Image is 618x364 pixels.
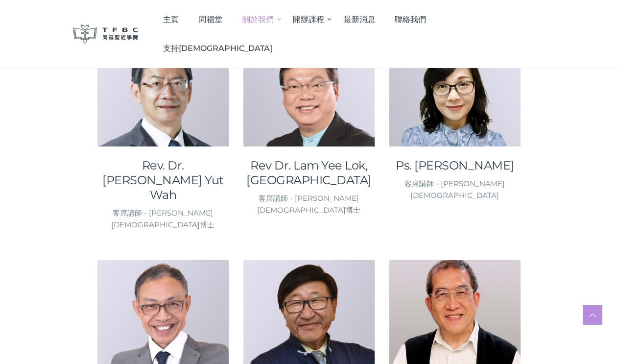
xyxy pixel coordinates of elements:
[189,5,233,34] a: 同福堂
[153,34,283,63] a: 支持[DEMOGRAPHIC_DATA]
[153,5,189,34] a: 主頁
[243,193,375,216] div: 客席講師 - [PERSON_NAME][DEMOGRAPHIC_DATA]博士
[583,305,602,325] a: Scroll to top
[73,24,139,44] img: 同福聖經學院 TFBC
[395,15,426,24] span: 聯絡我們
[199,15,222,24] span: 同福堂
[97,207,229,231] div: 客席講師 - [PERSON_NAME][DEMOGRAPHIC_DATA]博士
[385,5,436,34] a: 聯絡我們
[344,15,375,24] span: 最新消息
[389,158,521,173] a: Ps. [PERSON_NAME]
[97,158,229,202] a: Rev. Dr. [PERSON_NAME] Yut Wah
[333,5,385,34] a: 最新消息
[163,44,272,53] span: 支持[DEMOGRAPHIC_DATA]
[243,158,375,188] a: Rev Dr. Lam Yee Lok, [GEOGRAPHIC_DATA]
[283,5,334,34] a: 開辦課程
[163,15,179,24] span: 主頁
[389,178,521,201] div: 客席講師 - [PERSON_NAME][DEMOGRAPHIC_DATA]
[293,15,324,24] span: 開辦課程
[232,5,283,34] a: 關於我們
[242,15,274,24] span: 關於我們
